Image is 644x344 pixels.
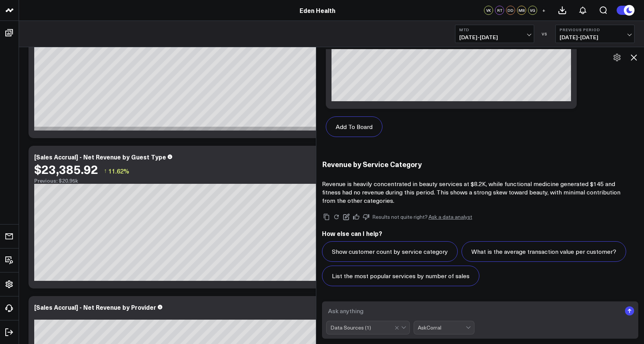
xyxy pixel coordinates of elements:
[326,116,382,137] button: Add To Board
[539,6,548,15] button: +
[372,213,428,220] span: Results not quite right?
[322,180,626,205] p: Revenue is heavily concentrated in beauty services at $8.2K, while functional medicine generated ...
[322,266,479,286] button: List the most popular services by number of sales
[34,153,166,161] div: [Sales Accrual] - Net Revenue by Guest Type
[322,241,458,262] button: Show customer count by service category
[517,6,526,15] div: MB
[34,162,98,176] div: $23,385.92
[538,32,552,36] div: VS
[495,6,504,15] div: RT
[462,241,626,262] button: What is the average transaction value per customer?
[555,25,634,43] button: Previous Period[DATE]-[DATE]
[455,25,534,43] button: MTD[DATE]-[DATE]
[560,27,630,32] b: Previous Period
[428,214,472,220] a: Ask a data analyst
[506,6,515,15] div: DD
[542,8,546,13] span: +
[322,212,331,221] button: Copy
[459,34,530,40] span: [DATE] - [DATE]
[330,325,371,331] div: Data Sources ( 1 )
[322,160,626,168] h3: Revenue by Service Category
[34,178,532,184] div: Previous: $20.95k
[484,6,493,15] div: VK
[300,6,335,14] a: Eden Health
[459,27,530,32] b: MTD
[34,303,156,311] div: [Sales Accrual] - Net Revenue by Provider
[104,166,107,176] span: ↑
[108,167,129,175] span: 11.62%
[560,34,630,40] span: [DATE] - [DATE]
[528,6,537,15] div: VG
[418,325,466,331] div: AskCorral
